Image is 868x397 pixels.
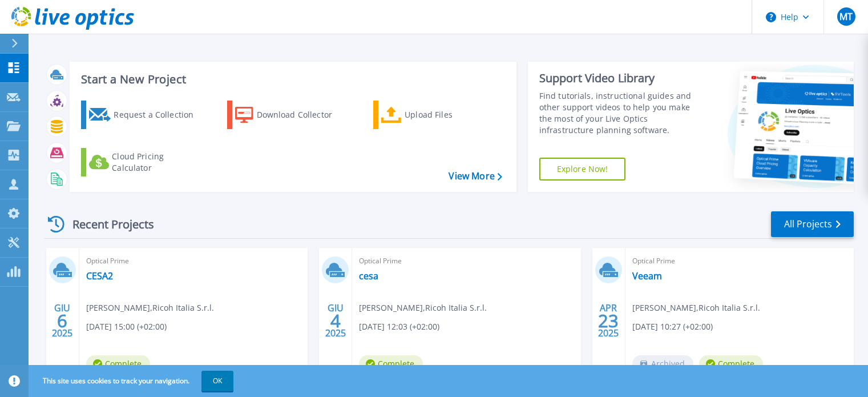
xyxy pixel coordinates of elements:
[771,211,854,237] a: All Projects
[449,171,502,182] a: View More
[597,300,619,342] div: APR 2025
[257,103,348,126] div: Download Collector
[325,300,346,342] div: GIU 2025
[632,302,760,314] span: [PERSON_NAME] , Ricoh Italia S.r.l.
[359,320,439,333] span: [DATE] 12:03 (+02:00)
[227,101,354,129] a: Download Collector
[359,270,378,282] a: cesa
[86,320,167,333] span: [DATE] 15:00 (+02:00)
[81,101,208,129] a: Request a Collection
[405,103,496,126] div: Upload Files
[86,270,113,282] a: CESA2
[539,158,626,181] a: Explore Now!
[359,302,487,314] span: [PERSON_NAME] , Ricoh Italia S.r.l.
[632,270,662,282] a: Veeam
[51,300,73,342] div: GIU 2025
[632,355,693,372] span: Archived
[359,355,423,372] span: Complete
[201,371,233,391] button: OK
[598,316,619,326] span: 23
[699,355,763,372] span: Complete
[86,302,214,314] span: [PERSON_NAME] , Ricoh Italia S.r.l.
[330,316,341,326] span: 4
[839,12,853,21] span: MT
[539,71,703,86] div: Support Video Library
[31,371,233,391] span: This site uses cookies to track your navigation.
[86,255,301,267] span: Optical Prime
[359,255,574,267] span: Optical Prime
[57,316,67,326] span: 6
[373,101,500,129] a: Upload Files
[632,255,847,267] span: Optical Prime
[81,148,208,177] a: Cloud Pricing Calculator
[86,355,150,372] span: Complete
[81,73,502,86] h3: Start a New Project
[112,151,203,174] div: Cloud Pricing Calculator
[539,90,703,136] div: Find tutorials, instructional guides and other support videos to help you make the most of your L...
[114,103,205,126] div: Request a Collection
[632,320,713,333] span: [DATE] 10:27 (+02:00)
[44,210,169,238] div: Recent Projects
